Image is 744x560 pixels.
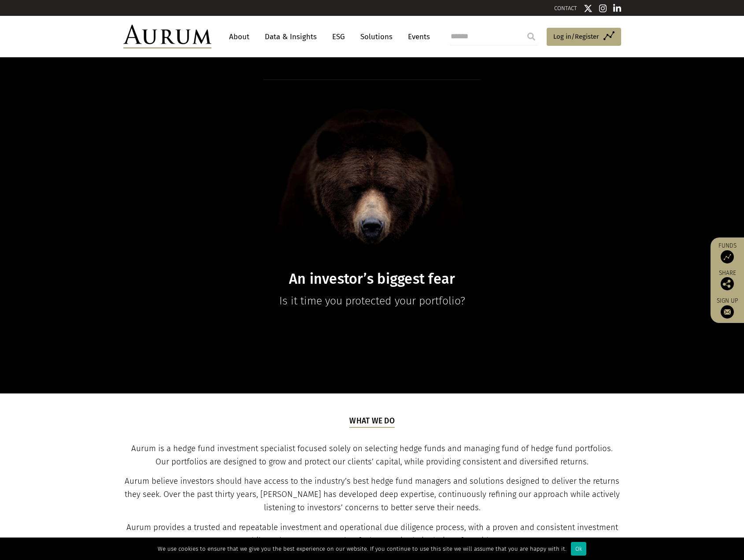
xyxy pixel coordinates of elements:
a: Events [403,29,430,45]
img: Twitter icon [584,4,592,13]
div: Share [715,270,740,290]
a: Data & Insights [260,29,321,45]
a: CONTACT [554,5,577,11]
img: Share this post [721,277,734,290]
div: Ok [571,542,586,556]
a: ESG [328,29,349,45]
span: Log in/Register [553,31,599,42]
a: About [225,29,254,45]
span: Aurum provides a trusted and repeatable investment and operational due diligence process, with a ... [126,523,618,545]
img: Sign up to our newsletter [721,305,734,319]
p: Is it time you protected your portfolio? [202,292,542,310]
img: Linkedin icon [613,4,621,13]
img: Access Funds [721,250,734,263]
a: Solutions [356,29,397,45]
img: Instagram icon [599,4,607,13]
a: Log in/Register [547,28,621,46]
input: Submit [522,28,540,45]
a: Funds [715,242,740,263]
img: Aurum [123,25,211,48]
a: Sign up [715,297,740,319]
span: Aurum is a hedge fund investment specialist focused solely on selecting hedge funds and managing ... [131,444,613,467]
h5: What we do [349,415,395,428]
h1: An investor’s biggest fear [202,271,542,288]
span: Aurum believe investors should have access to the industry’s best hedge fund managers and solutio... [125,476,620,512]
